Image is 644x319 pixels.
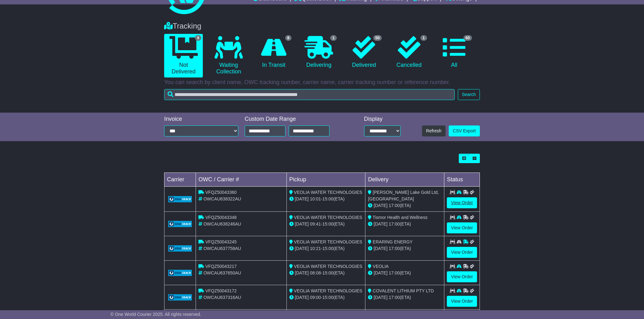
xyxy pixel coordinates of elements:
span: VFQZ50043217 [205,264,237,269]
span: 08:08 [310,270,321,275]
span: 15:00 [322,295,333,300]
span: [DATE] [374,270,387,275]
a: View Order [447,271,477,282]
img: GetCarrierServiceLogo [168,196,192,202]
span: [DATE] [295,246,309,251]
div: Invoice [164,116,238,123]
button: Search [458,89,480,100]
td: Carrier [164,173,196,187]
div: (ETA) [368,270,441,276]
span: VFQZ50043360 [205,190,237,195]
span: OWCAU638246AU [203,221,241,226]
a: 1 Delivering [299,34,338,71]
div: Tracking [161,22,483,31]
span: 09:00 [310,295,321,300]
a: 50 Delivered [345,34,383,71]
span: 50 [373,35,382,41]
img: GetCarrierServiceLogo [168,270,192,276]
div: - (ETA) [289,196,363,202]
span: OWCAU638322AU [203,196,241,201]
a: 1 Cancelled [390,34,428,71]
span: VEOLIA [373,264,389,269]
span: [DATE] [374,246,387,251]
span: [DATE] [374,221,387,226]
span: 8 [285,35,292,41]
button: Refresh [422,125,446,136]
td: Delivery [365,173,444,187]
span: 17:00 [389,270,400,275]
span: 15:00 [322,246,333,251]
span: VFQZ50043172 [205,288,237,293]
span: OWCAU637316AU [203,295,241,300]
p: You can search by client name, OWC tracking number, carrier name, carrier tracking number or refe... [164,79,480,86]
img: GetCarrierServiceLogo [168,221,192,227]
div: - (ETA) [289,245,363,252]
a: View Order [447,247,477,258]
td: Pickup [286,173,365,187]
span: ERARING ENERGY [373,239,413,244]
span: [DATE] [374,203,387,208]
span: 9 [195,35,202,41]
td: Status [444,173,480,187]
a: View Order [447,222,477,233]
span: 15:00 [322,221,333,226]
span: 1 [420,35,427,41]
div: Custom Date Range [245,116,346,123]
span: 17:00 [389,203,400,208]
td: OWC / Carrier # [196,173,287,187]
img: GetCarrierServiceLogo [168,245,192,252]
div: (ETA) [368,221,441,227]
span: VFQZ50043348 [205,215,237,220]
span: 17:00 [389,246,400,251]
div: (ETA) [368,245,441,252]
span: 10:01 [310,196,321,201]
a: View Order [447,296,477,307]
span: [DATE] [295,196,309,201]
span: © One World Courier 2025. All rights reserved. [110,312,201,317]
span: VFQZ50043245 [205,239,237,244]
span: OWCAU637758AU [203,246,241,251]
span: [PERSON_NAME] Lake Gold Ltd, [GEOGRAPHIC_DATA] [368,190,439,201]
div: (ETA) [368,202,441,209]
span: 60 [464,35,472,41]
div: Display [364,116,401,123]
div: - (ETA) [289,221,363,227]
a: 60 All [435,34,474,71]
span: VEOLIA WATER TECHNOLOGIES [294,239,363,244]
span: VEOLIA WATER TECHNOLOGIES [294,190,363,195]
a: 8 In Transit [254,34,293,71]
span: 17:00 [389,295,400,300]
a: CSV Export [449,125,480,136]
span: 1 [330,35,337,41]
a: 9 Not Delivered [164,34,203,77]
span: VEOLIA WATER TECHNOLOGIES [294,288,363,293]
span: OWCAU637650AU [203,270,241,275]
span: VEOLIA WATER TECHNOLOGIES [294,264,363,269]
span: COVALENT LITHIUM PTY LTD [373,288,434,293]
span: VEOLIA WATER TECHNOLOGIES [294,215,363,220]
span: Tismor Health and Wellness [373,215,427,220]
img: GetCarrierServiceLogo [168,294,192,300]
div: (ETA) [368,294,441,301]
span: 09:41 [310,221,321,226]
span: 15:00 [322,196,333,201]
div: - (ETA) [289,294,363,301]
div: - (ETA) [289,270,363,276]
span: [DATE] [374,295,387,300]
span: [DATE] [295,295,309,300]
a: Waiting Collection [209,34,248,77]
a: View Order [447,197,477,208]
span: 15:00 [322,270,333,275]
span: 17:00 [389,221,400,226]
span: [DATE] [295,270,309,275]
span: [DATE] [295,221,309,226]
span: 10:21 [310,246,321,251]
